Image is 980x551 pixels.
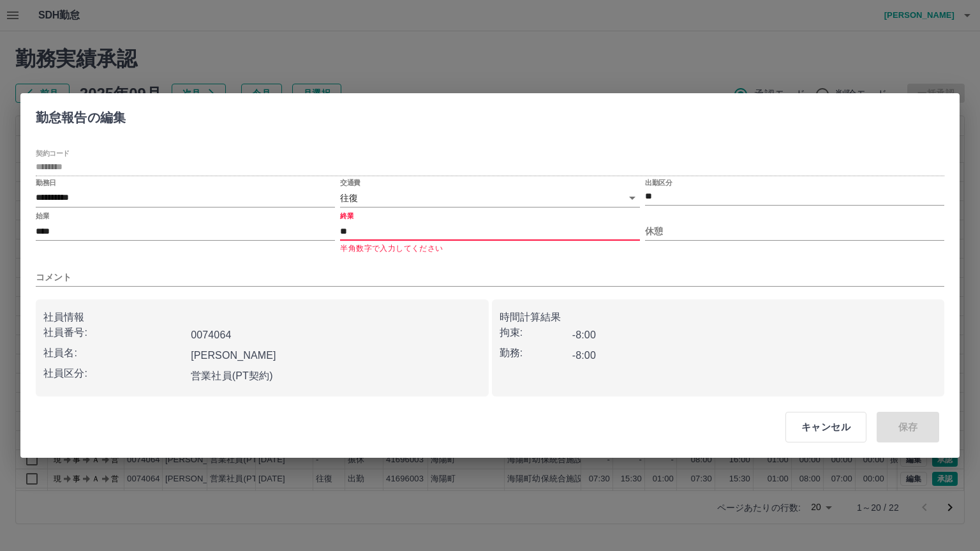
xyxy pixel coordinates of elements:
div: 往復 [340,189,639,208]
p: 社員情報 [43,310,481,325]
h2: 勤怠報告の編集 [20,93,141,137]
p: 拘束: [500,325,572,340]
p: 半角数字で入力してください [340,243,639,255]
label: 始業 [36,211,49,221]
label: 勤務日 [36,177,56,187]
p: 勤務: [500,345,572,361]
b: -8:00 [572,329,596,340]
label: 契約コード [36,148,70,158]
label: 出勤区分 [645,177,672,187]
p: 社員区分: [43,366,186,381]
b: [PERSON_NAME] [191,350,276,361]
p: 社員名: [43,345,186,361]
p: 時間計算結果 [500,310,937,325]
b: 0074064 [191,329,231,340]
label: 終業 [340,211,353,221]
label: 交通費 [340,177,360,187]
p: 社員番号: [43,325,186,340]
button: キャンセル [785,412,866,442]
b: 営業社員(PT契約) [191,370,273,381]
b: -8:00 [572,350,596,361]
